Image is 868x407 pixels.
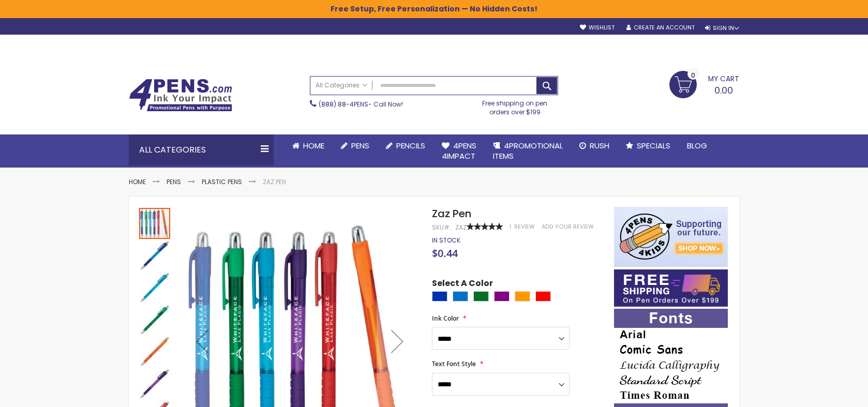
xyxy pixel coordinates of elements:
[139,304,170,335] img: Zaz Pen
[139,240,170,271] img: Zaz Pen
[433,134,485,168] a: 4Pens4impact
[535,291,551,302] div: Red
[614,269,728,307] img: Free shipping on orders over $199
[669,71,739,97] a: 0.00 0
[396,140,425,151] span: Pencils
[783,379,868,407] iframe: Google Customer Reviews
[432,236,460,245] div: Availability
[618,134,679,157] a: Specials
[432,291,447,302] div: Blue
[129,177,146,186] a: Home
[432,278,493,292] span: Select A Color
[310,77,372,94] a: All Categories
[139,336,170,367] img: Zaz Pen
[580,24,615,32] a: Wishlist
[472,95,559,116] div: Free shipping on pen orders over $199
[378,134,433,157] a: Pencils
[626,24,695,32] a: Create an Account
[333,134,378,157] a: Pens
[687,140,707,151] span: Blog
[139,335,171,367] div: Zaz Pen
[637,140,670,151] span: Specials
[139,303,171,335] div: Zaz Pen
[455,223,467,232] div: Zaz
[691,70,695,80] span: 0
[453,291,468,302] div: Blue Light
[167,177,181,186] a: Pens
[139,271,171,303] div: Zaz Pen
[139,207,171,239] div: Zaz Pen
[284,134,333,157] a: Home
[590,140,609,151] span: Rush
[139,368,170,399] img: Zaz Pen
[514,223,535,231] span: Review
[485,134,571,168] a: 4PROMOTIONALITEMS
[705,24,739,32] div: Sign In
[493,140,563,161] span: 4PROMOTIONAL ITEMS
[263,178,286,186] li: Zaz Pen
[202,177,242,186] a: Plastic Pens
[316,81,367,89] span: All Categories
[714,84,733,97] span: 0.00
[139,367,171,399] div: Zaz Pen
[467,223,503,230] div: 100%
[494,291,510,302] div: Purple
[129,79,232,112] img: 4Pens Custom Pens and Promotional Products
[129,134,274,165] div: All Categories
[442,140,476,161] span: 4Pens 4impact
[515,291,530,302] div: Orange
[571,134,618,157] a: Rush
[432,223,451,232] strong: SKU
[432,206,471,221] span: Zaz Pen
[510,223,511,231] span: 1
[542,223,594,231] a: Add Your Review
[139,239,171,271] div: Zaz Pen
[319,100,368,109] a: (888) 88-4PENS
[432,359,476,368] span: Text Font Style
[473,291,489,302] div: Green
[303,140,324,151] span: Home
[139,272,170,303] img: Zaz Pen
[432,314,459,323] span: Ink Color
[319,100,403,109] span: - Call Now!
[679,134,715,157] a: Blog
[351,140,369,151] span: Pens
[614,207,728,267] img: 4pens 4 kids
[432,246,458,260] span: $0.44
[510,223,536,231] a: 1 Review
[432,236,460,245] span: In stock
